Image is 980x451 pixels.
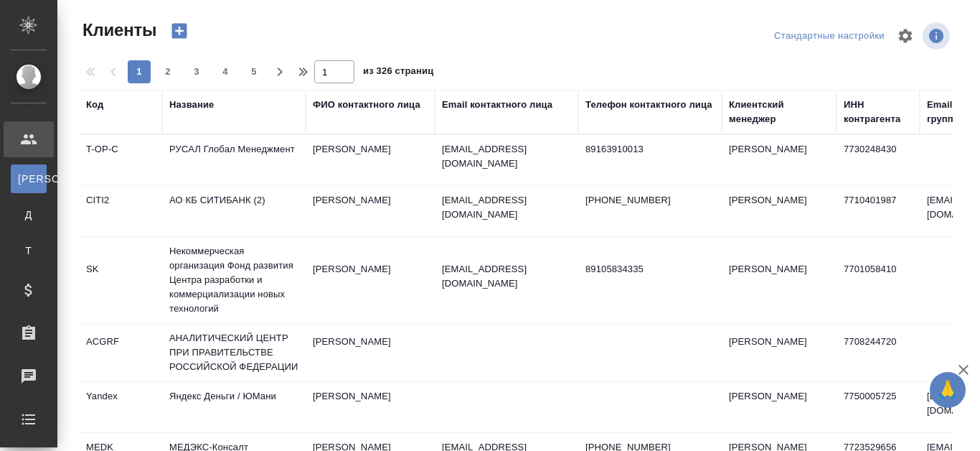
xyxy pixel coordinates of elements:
td: [PERSON_NAME] [722,186,837,236]
span: 3 [185,65,208,79]
p: [EMAIL_ADDRESS][DOMAIN_NAME] [442,262,571,291]
button: Создать [162,19,197,43]
div: ИНН контрагента [844,98,913,126]
p: 89163910013 [585,142,715,157]
p: [EMAIL_ADDRESS][DOMAIN_NAME] [442,193,571,222]
td: SK [79,255,162,305]
td: Яндекс Деньги / ЮМани [162,382,306,432]
button: 5 [242,60,265,83]
td: [PERSON_NAME] [306,327,435,378]
span: Клиенты [79,19,156,42]
td: АНАЛИТИЧЕСКИЙ ЦЕНТР ПРИ ПРАВИТЕЛЬСТВЕ РОССИЙСКОЙ ФЕДЕРАЦИИ [162,324,306,381]
td: [PERSON_NAME] [306,135,435,185]
button: 4 [214,60,237,83]
div: split button [771,25,888,47]
td: Некоммерческая организация Фонд развития Центра разработки и коммерциализации новых технологий [162,237,306,323]
div: Email контактного лица [442,98,552,112]
div: Название [169,98,214,112]
button: 2 [156,60,179,83]
td: CITI2 [79,186,162,236]
span: [PERSON_NAME] [18,172,39,186]
td: [PERSON_NAME] [722,255,837,305]
a: Д [11,200,47,229]
span: 2 [156,65,179,79]
span: Т [18,243,39,258]
td: 7730248430 [837,135,920,185]
span: 🙏 [936,375,960,405]
div: ФИО контактного лица [313,98,420,112]
td: [PERSON_NAME] [722,382,837,432]
td: 7750005725 [837,382,920,432]
span: Д [18,208,39,222]
td: АО КБ СИТИБАНК (2) [162,186,306,236]
div: Код [86,98,103,112]
div: Клиентский менеджер [729,98,829,126]
span: Посмотреть информацию [923,22,953,50]
td: [PERSON_NAME] [306,382,435,432]
td: Yandex [79,382,162,432]
a: Т [11,236,47,265]
span: Настроить таблицу [888,19,923,53]
span: из 326 страниц [363,62,433,83]
span: 4 [214,65,237,79]
td: ACGRF [79,327,162,378]
span: 5 [242,65,265,79]
button: 3 [185,60,208,83]
td: 7708244720 [837,327,920,378]
td: 7701058410 [837,255,920,305]
a: [PERSON_NAME] [11,164,47,193]
td: [PERSON_NAME] [306,255,435,305]
td: 7710401987 [837,186,920,236]
td: T-OP-C [79,135,162,185]
button: 🙏 [930,372,966,408]
td: РУСАЛ Глобал Менеджмент [162,135,306,185]
div: Телефон контактного лица [585,98,712,112]
td: [PERSON_NAME] [306,186,435,236]
p: 89105834335 [585,262,715,276]
p: [EMAIL_ADDRESS][DOMAIN_NAME] [442,142,571,171]
td: [PERSON_NAME] [722,327,837,378]
td: [PERSON_NAME] [722,135,837,185]
p: [PHONE_NUMBER] [585,193,715,208]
